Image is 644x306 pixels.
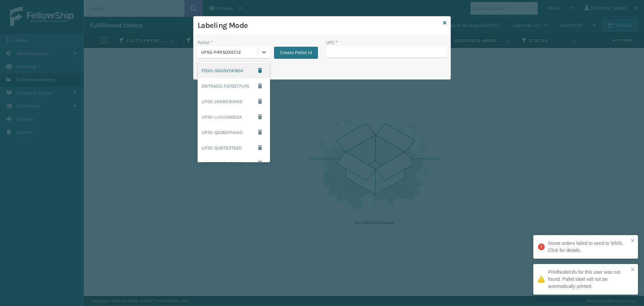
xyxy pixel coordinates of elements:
div: Some orders failed to send to WMS. Click for details. [548,240,629,254]
label: Pallet [198,39,213,46]
div: UPSE-QU6TB3T6ZO [198,140,270,156]
div: UPSG-P4RSOXECIZ [201,49,258,56]
div: UPSE-LUVUS30EOA [198,109,270,125]
h3: Labeling Mode [198,20,440,31]
button: Create Pallet Id [274,47,318,59]
button: close [631,267,635,273]
div: UPSE-JXNBC9IAM3 [198,94,270,109]
div: UPSE-QV578J7KO6 [198,156,270,171]
label: UPC [326,39,338,46]
div: PrintNodeInfo for this user was not found. Pallet label will not be automatically printed. [548,269,629,290]
div: FDXG-SRO3VDK9O4 [198,63,270,78]
div: UPSE-QG06OFHAXG [198,125,270,140]
button: close [631,238,635,244]
div: ONTRACG-F370ST7UYA [198,78,270,94]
